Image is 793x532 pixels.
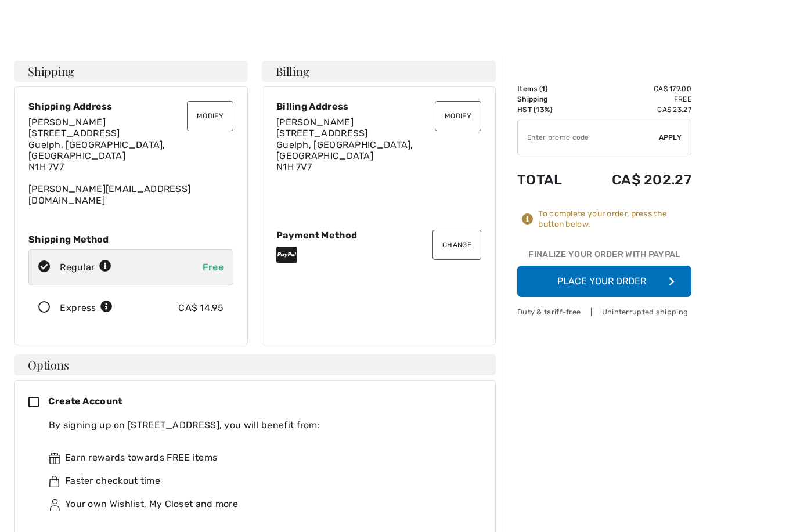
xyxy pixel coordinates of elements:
[435,101,481,131] button: Modify
[49,497,472,511] div: Your own Wishlist, My Closet and more
[14,354,496,375] h4: Options
[517,306,691,317] div: Duty & tariff-free | Uninterrupted shipping
[580,160,691,200] td: CA$ 202.27
[517,84,580,94] td: Items ( )
[49,476,60,487] img: faster.svg
[276,66,309,77] span: Billing
[49,451,472,465] div: Earn rewards towards FREE items
[28,101,233,112] div: Shipping Address
[517,266,691,297] button: Place Your Order
[60,260,111,274] div: Regular
[542,85,545,93] span: 1
[49,418,472,432] div: By signing up on [STREET_ADDRESS], you will benefit from:
[432,230,481,260] button: Change
[517,160,580,200] td: Total
[203,262,224,273] span: Free
[28,128,165,172] span: [STREET_ADDRESS] Guelph, [GEOGRAPHIC_DATA], [GEOGRAPHIC_DATA] N1H 7V7
[276,117,354,128] span: [PERSON_NAME]
[276,101,481,112] div: Billing Address
[49,453,60,464] img: rewards.svg
[517,104,580,115] td: HST (13%)
[580,94,691,104] td: Free
[28,234,233,245] div: Shipping Method
[659,132,682,143] span: Apply
[276,128,413,172] span: [STREET_ADDRESS] Guelph, [GEOGRAPHIC_DATA], [GEOGRAPHIC_DATA] N1H 7V7
[60,301,113,315] div: Express
[538,209,691,230] div: To complete your order, press the button below.
[28,117,233,206] div: [PERSON_NAME][EMAIL_ADDRESS][DOMAIN_NAME]
[518,120,659,155] input: Promo code
[276,230,481,241] div: Payment Method
[580,84,691,94] td: CA$ 179.00
[49,474,472,488] div: Faster checkout time
[28,117,106,128] span: [PERSON_NAME]
[28,66,74,77] span: Shipping
[178,301,224,315] div: CA$ 14.95
[517,248,691,266] div: Finalize Your Order with PayPal
[49,499,60,511] img: ownWishlist.svg
[517,94,580,104] td: Shipping
[187,101,233,131] button: Modify
[580,104,691,115] td: CA$ 23.27
[48,396,122,407] span: Create Account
